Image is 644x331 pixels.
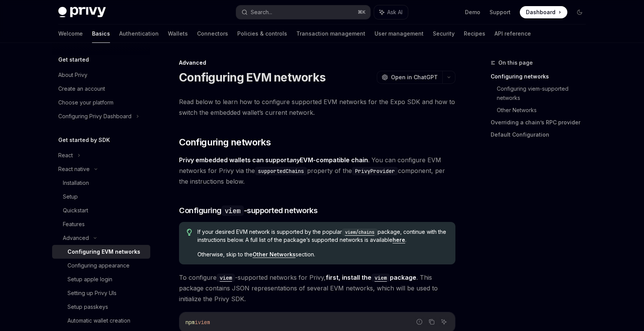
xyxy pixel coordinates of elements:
[63,220,85,229] div: Features
[187,229,192,236] svg: Tip
[58,7,106,18] img: dark logo
[58,151,73,160] div: React
[63,178,89,188] div: Installation
[58,112,131,121] div: Configuring Privy Dashboard
[179,272,455,304] span: To configure -supported networks for Privy, . This package contains JSON representations of sever...
[342,228,378,236] code: viem/chains
[52,245,150,259] a: Configuring EVM networks
[352,167,398,175] code: PrivyProvider
[168,24,188,43] a: Wallets
[342,228,378,235] a: viem/chains
[498,58,533,67] span: On this page
[67,316,130,325] div: Automatic wallet creation
[179,59,455,67] div: Advanced
[520,6,567,18] a: Dashboard
[296,24,365,43] a: Transaction management
[52,259,150,272] a: Configuring appearance
[52,190,150,204] a: Setup
[179,96,455,118] span: Read below to learn how to configure supported EVM networks for the Expo SDK and how to switch th...
[255,167,307,175] code: supportedChains
[414,317,424,327] button: Report incorrect code
[58,70,87,80] div: About Privy
[58,135,110,145] h5: Get started by SDK
[52,82,150,96] a: Create an account
[58,98,113,107] div: Choose your platform
[63,233,89,243] div: Advanced
[67,261,130,270] div: Configuring appearance
[179,156,368,164] strong: Privy embedded wallets can support EVM-compatible chain
[197,251,448,258] span: Otherwise, skip to the section.
[67,247,140,256] div: Configuring EVM networks
[427,317,437,327] button: Copy the contents from the code block
[119,24,159,43] a: Authentication
[237,24,287,43] a: Policies & controls
[63,206,88,215] div: Quickstart
[67,302,108,311] div: Setup passkeys
[58,24,83,43] a: Welcome
[186,319,195,326] span: npm
[375,24,424,43] a: User management
[253,251,296,258] a: Other Networks
[526,8,555,16] span: Dashboard
[371,274,390,282] code: viem
[67,289,117,298] div: Setting up Privy UIs
[195,319,198,326] span: i
[491,129,592,141] a: Default Configuration
[179,155,455,187] span: . You can configure EVM networks for Privy via the property of the component, per the instruction...
[393,236,405,243] a: here
[491,116,592,129] a: Overriding a chain’s RPC provider
[92,24,110,43] a: Basics
[197,24,228,43] a: Connectors
[573,6,586,18] button: Toggle dark mode
[439,317,449,327] button: Ask AI
[217,274,235,281] a: viem
[495,24,531,43] a: API reference
[433,24,455,43] a: Security
[52,286,150,300] a: Setting up Privy UIs
[52,96,150,109] a: Choose your platform
[222,205,244,216] code: viem
[58,84,105,93] div: Create an account
[52,176,150,190] a: Installation
[198,319,210,326] span: viem
[52,204,150,217] a: Quickstart
[251,8,272,17] div: Search...
[497,83,592,104] a: Configuring viem-supported networks
[52,300,150,314] a: Setup passkeys
[52,68,150,82] a: About Privy
[377,71,442,84] button: Open in ChatGPT
[58,55,89,64] h5: Get started
[464,24,485,43] a: Recipes
[52,314,150,328] a: Automatic wallet creation
[217,274,235,282] code: viem
[179,70,325,84] h1: Configuring EVM networks
[490,8,511,16] a: Support
[491,70,592,83] a: Configuring networks
[67,275,112,284] div: Setup apple login
[374,5,408,19] button: Ask AI
[236,5,370,19] button: Search...⌘K
[497,104,592,116] a: Other Networks
[289,156,300,164] em: any
[326,274,416,281] strong: first, install the package
[387,8,402,16] span: Ask AI
[465,8,480,16] a: Demo
[197,228,448,244] span: If your desired EVM network is supported by the popular package, continue with the instructions b...
[58,165,90,174] div: React native
[179,205,317,216] span: Configuring -supported networks
[52,217,150,231] a: Features
[391,73,438,81] span: Open in ChatGPT
[371,274,390,281] a: viem
[358,9,366,15] span: ⌘ K
[63,192,78,201] div: Setup
[179,136,271,148] span: Configuring networks
[52,272,150,286] a: Setup apple login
